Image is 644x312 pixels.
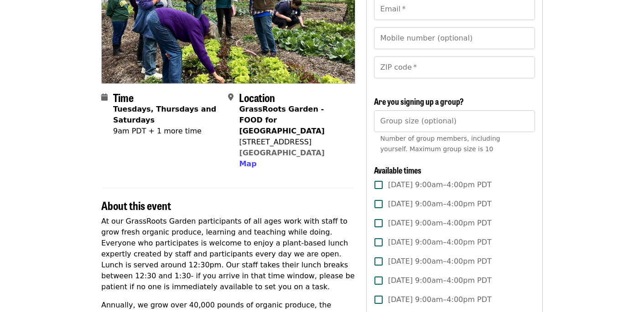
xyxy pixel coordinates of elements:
strong: Tuesdays, Thursdays and Saturdays [113,105,216,124]
input: ZIP code [374,56,535,78]
p: At our GrassRoots Garden participants of all ages work with staff to grow fresh organic produce, ... [101,216,355,292]
span: Time [113,89,134,105]
a: [GEOGRAPHIC_DATA] [239,148,324,157]
span: [DATE] 9:00am–4:00pm PDT [388,275,492,286]
span: [DATE] 9:00am–4:00pm PDT [388,179,492,190]
span: Number of group members, including yourself. Maximum group size is 10 [380,135,500,153]
i: map-marker-alt icon [228,93,234,102]
span: [DATE] 9:00am–4:00pm PDT [388,237,492,248]
span: Are you signing up a group? [374,95,464,107]
span: [DATE] 9:00am–4:00pm PDT [388,256,492,267]
span: Available times [374,164,421,176]
div: 9am PDT + 1 more time [113,126,221,137]
span: Location [239,89,275,105]
input: Mobile number (optional) [374,27,535,49]
i: calendar icon [101,93,108,102]
span: About this event [101,197,171,213]
span: [DATE] 9:00am–4:00pm PDT [388,199,492,210]
button: Map [239,159,256,169]
div: [STREET_ADDRESS] [239,137,348,148]
span: Map [239,159,256,168]
input: [object Object] [374,110,535,132]
span: [DATE] 9:00am–4:00pm PDT [388,294,492,305]
span: [DATE] 9:00am–4:00pm PDT [388,218,492,229]
strong: GrassRoots Garden - FOOD for [GEOGRAPHIC_DATA] [239,105,324,135]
